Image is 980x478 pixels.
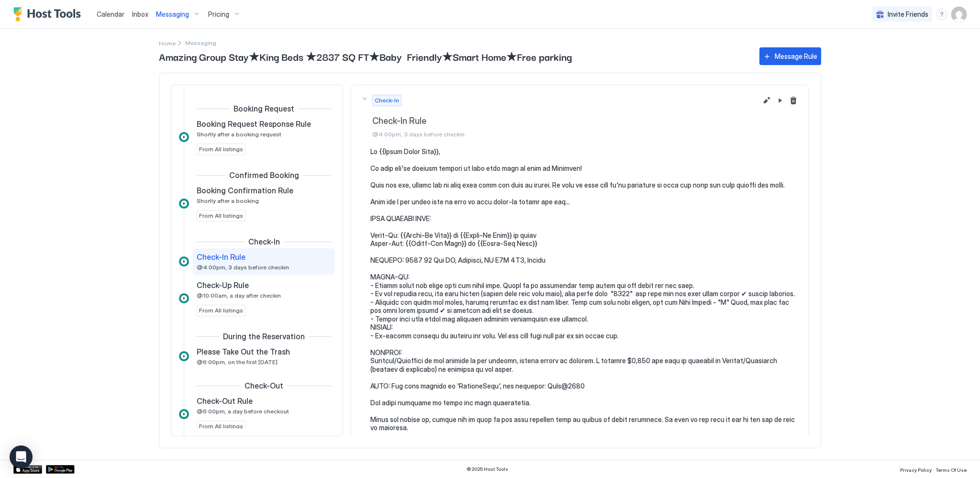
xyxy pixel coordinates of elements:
button: Message Rule [759,47,821,65]
button: Pause Message Rule [774,95,786,106]
span: From All listings [199,422,243,431]
div: Message Rule [775,51,817,61]
span: Please Take Out the Trash [197,347,290,356]
span: Terms Of Use [935,467,967,473]
span: Inbox [132,10,148,18]
span: Check-In [248,237,280,246]
a: Terms Of Use [935,464,967,474]
a: Calendar [97,9,124,19]
span: Amazing Group Stay★King Beds ★2837 SQ FT★Baby Friendly★Smart Home★Free parking [159,49,750,64]
span: @4:00pm, 3 days before checkin [197,264,289,271]
span: Check-Out [245,381,283,390]
span: Booking Confirmation Rule [197,186,293,195]
a: Home [159,38,176,48]
a: App Store [13,465,42,474]
span: Breadcrumb [185,39,216,46]
span: Shortly after a booking request [197,131,281,138]
span: @4:00pm, 3 days before checkin [372,131,757,138]
a: Host Tools Logo [13,7,85,22]
span: During the Reservation [223,332,305,341]
div: Breadcrumb [159,38,176,48]
span: Booking Request Response Rule [197,119,311,129]
span: Home [159,40,176,47]
span: From All listings [199,306,243,315]
button: Edit message rule [761,95,772,106]
button: Delete message rule [788,95,799,106]
span: Shortly after a booking [197,197,259,204]
button: Check-InCheck-In Rule@4:00pm, 3 days before checkinEdit message rulePause Message RuleDelete mess... [351,85,809,147]
span: Check-In Rule [197,252,245,262]
div: Open Intercom Messenger [10,445,33,468]
span: Booking Request [234,104,294,113]
a: Google Play Store [46,465,75,474]
span: © 2025 Host Tools [467,466,508,472]
div: menu [936,9,947,20]
span: Check-Out Rule [197,396,253,406]
span: Calendar [97,10,124,18]
span: Check-Up Rule [197,280,249,290]
span: Check-In [375,96,399,105]
span: From All listings [199,211,243,220]
span: Check-In Rule [372,116,757,127]
a: Privacy Policy [900,464,932,474]
span: From All listings [199,145,243,154]
span: Pricing [208,10,229,19]
span: Privacy Policy [900,467,932,473]
span: @10:00am, a day after checkin [197,292,281,299]
div: User profile [951,7,967,22]
span: @6:00pm, on the first [DATE] [197,358,278,366]
span: @6:00pm, a day before checkout [197,408,289,415]
span: Invite Friends [888,10,928,19]
span: Confirmed Booking [229,170,299,180]
span: Messaging [156,10,189,19]
a: Inbox [132,9,148,19]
